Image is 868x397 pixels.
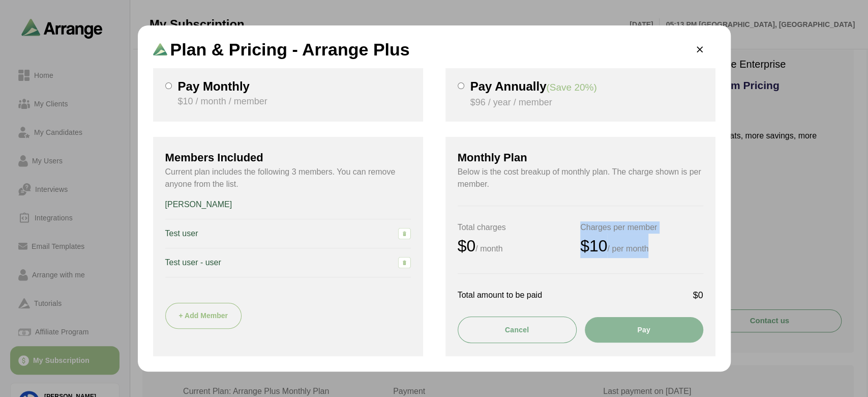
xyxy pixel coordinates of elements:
strong: $0 [693,291,703,300]
p: $10 / month / member [178,95,411,108]
strong: $10 [580,237,607,255]
h4: Test user - user [165,257,221,269]
p: $96 / year / member [470,96,703,109]
h3: Pay Monthly [178,80,411,93]
strong: $0 [458,237,476,255]
h2: Charges per member [580,221,703,234]
h4: [PERSON_NAME] [165,198,232,211]
p: Current plan includes the following 3 members. You can remove anyone from the list. [165,166,411,190]
button: Cancel [458,317,577,343]
h3: Monthly Plan [458,149,703,166]
h2: Total charges [458,221,581,234]
small: / per month [607,244,648,253]
h2: Plan & Pricing - Arrange Plus [170,41,715,58]
h3: Pay Annually [470,80,703,94]
small: / month [475,244,502,253]
p: Total amount to be paid [458,289,542,301]
h4: Test user [165,228,198,240]
p: Below is the cost breakup of monthly plan. The charge shown is per member. [458,166,703,190]
button: Pay [585,317,703,343]
span: (Save 20%) [546,82,596,93]
h3: Members Included [165,149,411,166]
button: + Add Member [165,303,242,329]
